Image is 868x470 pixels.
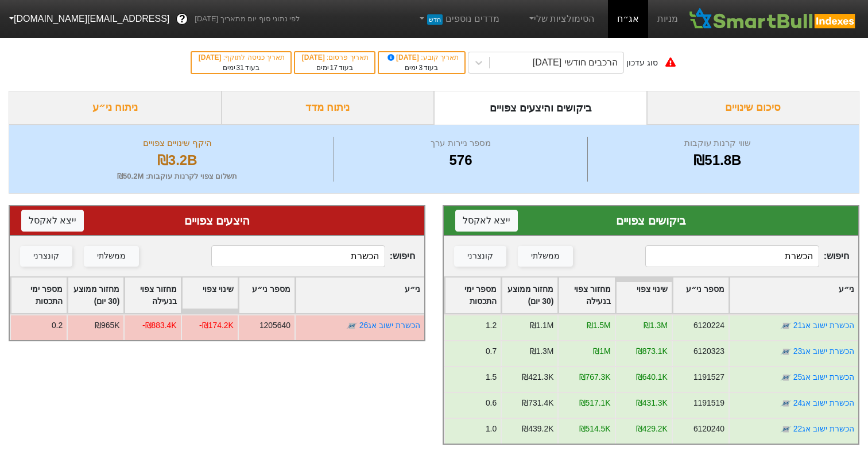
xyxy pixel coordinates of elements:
img: tase link [780,398,792,409]
span: [DATE] [199,53,223,61]
div: Toggle SortBy [445,278,501,313]
div: ₪1.1M [530,319,554,332]
span: חיפוש : [211,245,415,267]
div: Toggle SortBy [730,278,858,313]
div: ₪1M [593,345,610,357]
div: 0.6 [486,397,497,409]
div: ₪873.1K [636,345,668,357]
div: Toggle SortBy [68,278,123,313]
input: 432 רשומות... [211,245,385,267]
div: 6120240 [693,423,724,435]
div: ₪439.2K [522,423,553,435]
a: הכשרת ישוב אג24 [793,398,854,407]
img: tase link [780,320,792,332]
button: ייצא לאקסל [21,210,84,232]
div: בעוד ימים [197,63,285,73]
div: 0.7 [486,345,497,357]
div: Toggle SortBy [296,278,424,313]
div: ביקושים והיצעים צפויים [434,91,647,125]
button: ייצא לאקסל [455,210,518,232]
div: 1191527 [693,371,724,383]
a: הכשרת ישוב אג26 [359,321,420,330]
div: -₪174.2K [199,319,234,332]
div: ₪767.3K [579,371,611,383]
a: הסימולציות שלי [522,7,599,30]
div: ₪965K [95,319,119,332]
div: 576 [337,150,584,171]
a: הכשרת ישוב אג23 [793,346,854,356]
div: ₪1.3M [530,345,554,357]
div: ₪517.1K [579,397,611,409]
span: ? [179,11,185,27]
div: ₪1.3M [644,319,668,332]
div: ממשלתי [97,250,126,263]
div: -₪883.4K [142,319,177,332]
input: 144 רשומות... [645,245,819,267]
div: ₪429.2K [636,423,668,435]
button: קונצרני [454,246,506,267]
div: סיכום שינויים [647,91,860,125]
div: תאריך פרסום : [301,52,369,63]
div: 1191519 [693,397,724,409]
img: tase link [780,423,792,435]
div: 1.5 [486,371,497,383]
div: Toggle SortBy [125,278,180,313]
div: 1.0 [486,423,497,435]
div: ניתוח מדד [222,91,435,125]
a: מדדים נוספיםחדש [413,7,504,30]
div: בעוד ימים [385,63,459,73]
div: מספר ניירות ערך [337,137,584,150]
span: חיפוש : [645,245,849,267]
a: הכשרת ישוב אג21 [793,321,854,330]
img: SmartBull [687,7,859,30]
img: tase link [346,320,358,332]
div: סוג עדכון [626,57,658,69]
button: ממשלתי [518,246,573,267]
div: Toggle SortBy [559,278,614,313]
span: חדש [427,14,443,25]
a: הכשרת ישוב אג22 [793,424,854,433]
div: ניתוח ני״ע [9,91,222,125]
div: ביקושים צפויים [455,212,847,229]
button: ממשלתי [84,246,139,267]
div: קונצרני [33,250,59,263]
span: 31 [237,64,244,72]
div: 0.2 [52,319,63,332]
div: Toggle SortBy [11,278,67,313]
div: ממשלתי [531,250,560,263]
span: לפי נתוני סוף יום מתאריך [DATE] [195,13,300,25]
div: ₪514.5K [579,423,611,435]
div: קונצרני [467,250,493,263]
div: הרכבים חודשי [DATE] [533,56,618,70]
div: תשלום צפוי לקרנות עוקבות : ₪50.2M [24,171,331,182]
div: ₪51.8B [591,150,844,171]
div: שווי קרנות עוקבות [591,137,844,150]
div: 6120323 [693,345,724,357]
div: תאריך קובע : [385,52,459,63]
div: ₪421.3K [522,371,553,383]
div: ₪1.5M [587,319,611,332]
div: Toggle SortBy [502,278,557,313]
div: בעוד ימים [301,63,369,73]
div: 1205640 [259,319,290,332]
div: 6120224 [693,319,724,332]
div: היצעים צפויים [21,212,413,229]
div: תאריך כניסה לתוקף : [197,52,285,63]
button: קונצרני [20,246,72,267]
div: ₪731.4K [522,397,553,409]
div: ₪3.2B [24,150,331,171]
a: הכשרת ישוב אג25 [793,372,854,382]
div: Toggle SortBy [239,278,294,313]
div: Toggle SortBy [616,278,672,313]
div: ₪431.3K [636,397,668,409]
div: היקף שינויים צפויים [24,137,331,150]
div: Toggle SortBy [673,278,728,313]
span: 3 [418,64,423,72]
span: [DATE] [386,53,421,61]
img: tase link [780,372,792,383]
div: Toggle SortBy [182,278,238,313]
img: tase link [780,346,792,357]
span: 17 [330,64,338,72]
div: 1.2 [486,319,497,332]
span: [DATE] [302,53,327,61]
